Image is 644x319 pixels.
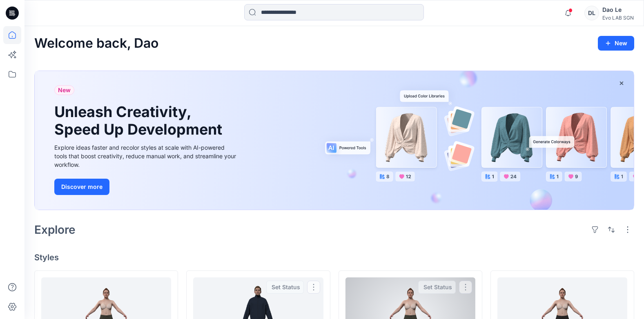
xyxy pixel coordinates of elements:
div: Evo LAB SGN [602,15,634,21]
div: Explore ideas faster and recolor styles at scale with AI-powered tools that boost creativity, red... [54,143,238,169]
span: New [58,85,71,95]
h2: Explore [34,223,76,236]
h1: Unleash Creativity, Speed Up Development [54,103,226,138]
button: New [598,36,634,51]
button: Discover more [54,179,109,195]
h2: Welcome back, Dao [34,36,158,51]
div: Dao Le [602,5,634,15]
h4: Styles [34,253,634,262]
a: Discover more [54,179,238,195]
div: DL [584,6,599,20]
